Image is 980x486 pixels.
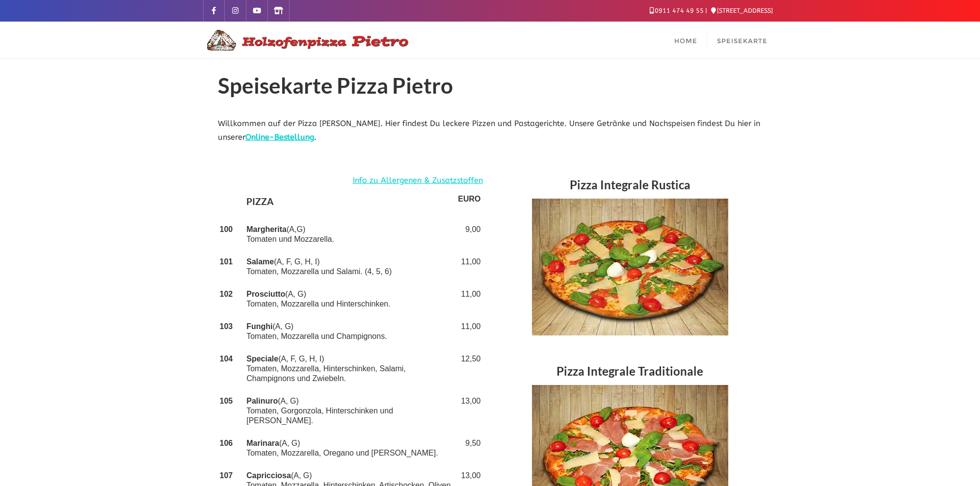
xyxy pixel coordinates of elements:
strong: Salame [246,257,274,266]
td: 11,00 [456,251,482,283]
td: 11,00 [456,315,482,348]
td: 9,50 [456,432,482,464]
h4: PIZZA [246,194,454,212]
a: Home [664,22,707,58]
strong: Speciale [246,355,278,363]
strong: 102 [220,290,233,298]
td: (A, G) Tomaten, Gorgonzola, Hinterschinken und [PERSON_NAME]. [244,390,456,432]
a: Online-Bestellung [245,132,314,142]
strong: 100 [220,225,233,233]
p: Willkommen auf der Pizza [PERSON_NAME]. Hier findest Du leckere Pizzen und Pastagerichte. Unsere ... [218,117,763,145]
strong: Prosciutto [246,290,285,298]
a: Info zu Allergenen & Zusatzstoffen [353,174,483,188]
strong: Capricciosa [246,471,291,480]
strong: Marinara [246,439,279,447]
span: Speisekarte [717,37,768,45]
strong: Palinuro [246,397,278,405]
a: [STREET_ADDRESS] [711,7,773,14]
td: 13,00 [456,390,482,432]
td: (A, G) Tomaten, Mozzarella und Champignons. [244,315,456,348]
td: (A, G) Tomaten, Mozzarella, Oregano und [PERSON_NAME]. [244,432,456,464]
strong: 106 [220,439,233,447]
a: 0911 474 49 55 [650,7,704,14]
a: Speisekarte [707,22,777,58]
strong: 103 [220,322,233,331]
strong: 107 [220,471,233,480]
td: 11,00 [456,283,482,315]
strong: 104 [220,355,233,363]
strong: Funghi [246,322,272,331]
td: 9,00 [456,218,482,251]
td: (A, F, G, H, I) Tomaten, Mozzarella, Hinterschinken, Salami, Champignons und Zwiebeln. [244,348,456,390]
td: (A, G) Tomaten, Mozzarella und Hinterschinken. [244,283,456,315]
td: 12,50 [456,348,482,390]
h1: Speisekarte Pizza Pietro [218,74,763,102]
strong: EURO [458,195,480,203]
td: (A, F, G, H, I) Tomaten, Mozzarella und Salami. (4, 5, 6) [244,251,456,283]
h3: Pizza Integrale Traditionale [498,360,763,385]
span: Home [674,37,697,45]
img: Speisekarte - Pizza Integrale Rustica [532,199,728,335]
td: (A,G) Tomaten und Mozzarella. [244,218,456,251]
strong: 101 [220,257,233,266]
strong: Margherita [246,225,287,233]
h3: Pizza Integrale Rustica [498,174,763,199]
img: Logo [203,28,409,52]
strong: 105 [220,397,233,405]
